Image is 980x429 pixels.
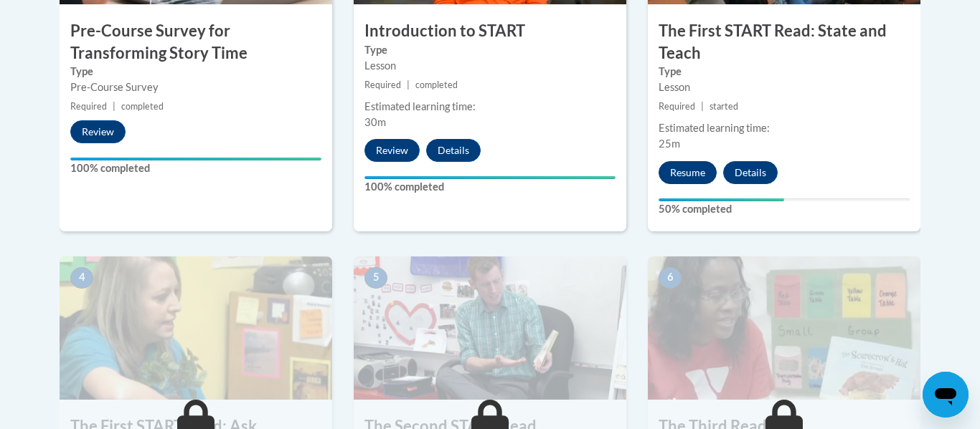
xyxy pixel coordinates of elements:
iframe: Button to launch messaging window [923,372,969,418]
h3: Pre-Course Survey for Transforming Story Time [60,20,332,64]
label: Type [659,64,910,79]
span: | [407,79,410,90]
h3: Introduction to START [354,20,626,42]
span: Required [364,79,401,90]
div: Estimated learning time: [364,99,616,115]
div: Estimated learning time: [659,120,910,136]
button: Details [426,139,481,162]
button: Details [723,161,778,184]
span: completed [121,101,164,112]
span: 30m [364,116,386,128]
button: Review [364,139,420,162]
img: Course Image [648,256,920,400]
div: Lesson [659,79,910,95]
span: 25m [659,138,680,150]
label: 100% completed [364,179,616,195]
h3: The First START Read: State and Teach [648,20,920,64]
button: Review [70,120,126,143]
div: Pre-Course Survey [70,79,321,95]
span: 6 [659,267,682,289]
div: Your progress [659,198,784,201]
img: Course Image [60,256,332,400]
div: Your progress [364,176,616,179]
span: started [710,101,738,112]
label: Type [364,42,616,58]
div: Your progress [70,158,321,160]
img: Course Image [354,256,626,400]
label: Type [70,64,321,79]
div: Lesson [364,58,616,74]
span: Required [659,101,695,112]
span: | [113,101,116,112]
label: 50% completed [659,201,910,217]
button: Resume [659,161,717,184]
span: 5 [364,267,387,289]
span: completed [415,79,458,90]
label: 100% completed [70,160,321,176]
span: Required [70,101,107,112]
span: 4 [70,267,93,289]
span: | [701,101,704,112]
